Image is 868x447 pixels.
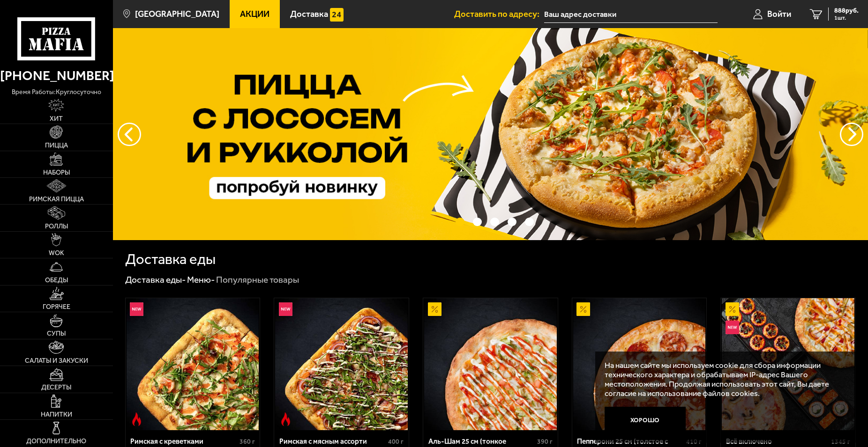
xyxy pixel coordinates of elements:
[45,142,68,149] span: Пицца
[605,360,841,398] p: На нашем сайте мы используем cookie для сбора информации технического характера и обрабатываем IP...
[26,438,86,445] span: Дополнительно
[840,123,863,146] button: предыдущий
[239,438,255,446] span: 360 г
[130,302,143,316] img: Новинка
[47,330,66,337] span: Супы
[41,411,72,418] span: Напитки
[834,15,859,21] span: 1 шт.
[767,10,791,19] span: Войти
[125,252,216,267] h1: Доставка еды
[576,302,590,316] img: Акционный
[187,274,215,285] a: Меню-
[605,407,686,434] button: Хорошо
[834,7,859,14] span: 888 руб.
[330,8,344,22] img: 15daf4d41897b9f0e9f617042186c801.svg
[50,116,63,122] span: Хит
[118,123,141,146] button: следующий
[726,302,739,316] img: Акционный
[43,169,70,176] span: Наборы
[423,298,558,431] a: АкционныйАль-Шам 25 см (тонкое тесто)
[428,302,441,316] img: Акционный
[572,298,707,431] a: АкционныйПепперони 25 см (толстое с сыром)
[279,412,292,426] img: Острое блюдо
[573,298,706,431] img: Пепперони 25 см (толстое с сыром)
[25,358,88,364] span: Салаты и закуски
[127,298,259,431] img: Римская с креветками
[275,298,408,431] img: Римская с мясным ассорти
[130,437,237,446] div: Римская с креветками
[135,10,219,19] span: [GEOGRAPHIC_DATA]
[726,321,739,334] img: Новинка
[45,223,68,230] span: Роллы
[537,438,553,446] span: 390 г
[41,384,71,391] span: Десерты
[721,298,855,431] a: АкционныйНовинкаВсё включено
[454,10,544,19] span: Доставить по адресу:
[388,438,404,446] span: 400 г
[490,218,499,227] button: точки переключения
[525,218,534,227] button: точки переключения
[130,412,143,426] img: Острое блюдо
[126,298,260,431] a: НовинкаОстрое блюдоРимская с креветками
[240,10,269,19] span: Акции
[125,274,186,285] a: Доставка еды-
[216,274,299,286] div: Популярные товары
[279,437,386,446] div: Римская с мясным ассорти
[43,304,70,310] span: Горячее
[473,218,482,227] button: точки переключения
[290,10,328,19] span: Доставка
[45,277,68,284] span: Обеды
[508,218,516,227] button: точки переключения
[456,218,464,227] button: точки переключения
[722,298,854,431] img: Всё включено
[274,298,409,431] a: НовинкаОстрое блюдоРимская с мясным ассорти
[279,302,292,316] img: Новинка
[424,298,557,431] img: Аль-Шам 25 см (тонкое тесто)
[544,6,718,23] input: Ваш адрес доставки
[49,250,64,256] span: WOK
[29,196,84,203] span: Римская пицца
